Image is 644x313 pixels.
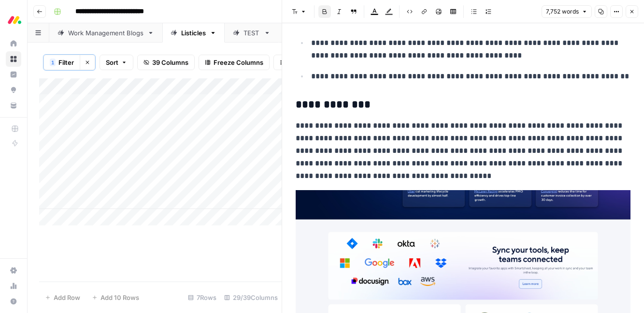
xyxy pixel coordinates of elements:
[51,59,54,66] span: 1
[6,11,23,29] img: Monday.com Logo
[184,290,220,305] div: 7 Rows
[43,55,80,70] button: 1Filter
[6,51,21,67] a: Browse
[199,55,270,70] button: Freeze Columns
[6,263,21,278] a: Settings
[6,82,21,98] a: Opportunities
[58,58,74,67] span: Filter
[137,55,195,70] button: 39 Columns
[243,28,260,38] div: TEST
[50,59,56,66] div: 1
[49,23,162,43] a: Work Management Blogs
[106,58,118,67] span: Sort
[225,23,279,43] a: TEST
[542,5,592,18] button: 7,752 words
[6,36,21,51] a: Home
[6,67,21,82] a: Insights
[100,293,139,302] span: Add 10 Rows
[54,293,80,302] span: Add Row
[39,290,86,305] button: Add Row
[6,294,21,309] button: Help + Support
[86,290,145,305] button: Add 10 Rows
[6,98,21,113] a: Your Data
[152,58,188,67] span: 39 Columns
[162,23,225,43] a: Listicles
[220,290,282,305] div: 29/39 Columns
[214,58,263,67] span: Freeze Columns
[181,28,206,38] div: Listicles
[546,7,579,16] span: 7,752 words
[6,278,21,294] a: Usage
[68,28,143,38] div: Work Management Blogs
[6,8,21,32] button: Workspace: Monday.com
[100,55,133,70] button: Sort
